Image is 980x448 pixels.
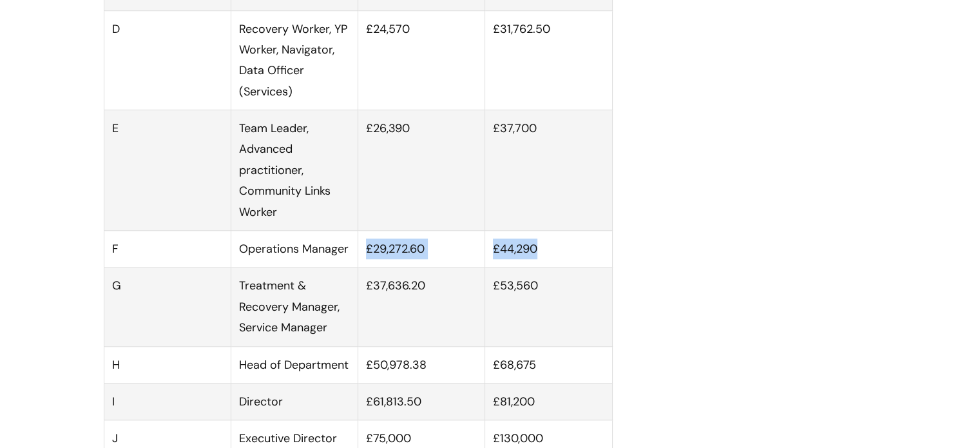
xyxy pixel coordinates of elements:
td: D [104,10,231,110]
td: H [104,346,231,383]
td: Head of Department [231,346,358,383]
td: £26,390 [358,110,485,231]
td: £61,813.50 [358,383,485,420]
td: £68,675 [485,346,612,383]
td: £37,700 [485,110,612,231]
td: £81,200 [485,383,612,420]
td: Team Leader, Advanced practitioner, Community Links Worker [231,110,358,231]
td: G [104,268,231,346]
td: F [104,231,231,268]
td: £31,762.50 [485,10,612,110]
td: Operations Manager [231,231,358,268]
td: £53,560 [485,268,612,346]
td: E [104,110,231,231]
td: Recovery Worker, YP Worker, Navigator, Data Officer (Services) [231,10,358,110]
td: £29,272.60 [358,231,485,268]
td: I [104,383,231,420]
td: £24,570 [358,10,485,110]
td: £50,978.38 [358,346,485,383]
td: Treatment & Recovery Manager, Service Manager [231,268,358,346]
td: £37,636.20 [358,268,485,346]
td: Director [231,383,358,420]
td: £44,290 [485,231,612,268]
